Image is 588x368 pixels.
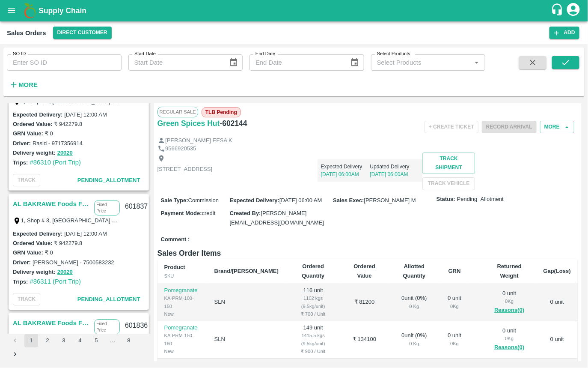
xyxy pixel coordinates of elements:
p: Pomegranate [164,324,201,332]
td: ₹ 134100 [341,321,388,359]
div: 0 unit [489,290,530,315]
label: GRN Value: [13,249,43,256]
p: Expected Delivery [321,163,370,171]
input: Start Date [128,54,222,71]
label: 1, Shop # 3, [GEOGRAPHIC_DATA] – central fruits and vegetables market, , , , , [GEOGRAPHIC_DATA] [21,217,278,224]
button: Go to page 5 [89,334,103,347]
button: Reasons(0) [489,305,530,315]
button: Choose date [226,54,242,71]
span: Pending_Allotment [77,296,140,302]
div: KA-PRM-150-180 [164,332,201,347]
div: 0 unit [489,327,530,353]
p: [PERSON_NAME] EESA K [165,137,232,145]
button: Track Shipment [422,153,475,174]
b: Returned Weight [497,263,522,279]
button: Go to page 8 [122,334,136,347]
p: 9566920535 [165,145,196,153]
label: Expected Delivery : [230,197,279,203]
span: TLB Pending [202,107,241,117]
label: Ordered Value: [13,121,52,127]
b: Ordered Quantity [302,263,324,279]
div: 1415.5 kgs (9.5kg/unit) [292,332,334,347]
input: Enter SO ID [7,54,122,71]
div: ₹ 900 / Unit [292,347,334,355]
label: Delivery weight: [13,150,56,156]
label: Ordered Value: [13,240,52,246]
td: 149 unit [285,321,341,359]
label: Status: [437,195,455,203]
div: 0 unit [447,332,462,347]
input: End Date [249,54,343,71]
span: Please dispatch the trip before ending [482,123,537,130]
td: 0 unit [537,284,578,321]
button: open drawer [2,1,21,21]
div: account of current user [566,2,581,20]
p: [DATE] 06:00AM [321,171,370,178]
p: Fixed Price [94,319,120,335]
b: Product [164,264,185,270]
a: AL BAKRAWE Foods FZE [13,198,90,209]
label: Trips: [13,159,28,166]
h6: Green Spices Hut [157,117,220,129]
span: [PERSON_NAME][EMAIL_ADDRESS][DOMAIN_NAME] [230,210,324,226]
button: Go to page 3 [57,334,71,347]
button: More [7,78,40,92]
label: Driver: [13,140,31,147]
label: End Date [255,51,275,57]
span: [PERSON_NAME] M [364,197,416,203]
label: SO ID [13,51,26,57]
div: 0 Kg [489,335,530,342]
span: Pending_Allotment [457,195,504,203]
label: [PERSON_NAME] - 7500583232 [33,259,114,266]
h6: Sales Order Items [157,247,578,259]
div: customer-support [551,3,566,18]
button: 20020 [57,267,73,277]
p: Updated Delivery [370,163,419,171]
label: ₹ 0 [45,130,53,137]
div: KA-PRM-100-150 [164,294,201,310]
div: 0 Kg [395,302,434,310]
label: Created By : [230,210,261,216]
div: SKU [164,272,201,280]
div: 0 Kg [447,302,462,310]
strong: More [18,81,38,88]
b: GRN [448,268,461,274]
button: Add [549,27,579,39]
label: Start Date [134,51,156,57]
button: Choose date [347,54,363,71]
button: Reasons(0) [489,343,530,353]
td: 0 unit [537,321,578,359]
div: 0 unit [447,294,462,310]
button: Open [471,57,482,68]
label: ₹ 942279.8 [54,121,82,127]
span: credit [202,210,216,216]
h6: - 602144 [220,117,247,129]
td: SLN [208,284,285,321]
button: Go to page 2 [41,334,54,347]
div: 601836 [120,316,153,336]
b: Brand/[PERSON_NAME] [214,268,279,274]
div: 601837 [120,197,153,217]
img: logo [21,2,39,19]
a: #86311 (Port Trip) [30,278,81,285]
div: 0 Kg [447,340,462,347]
b: Ordered Value [353,263,375,279]
a: #86310 (Port Trip) [30,159,81,166]
input: Select Products [374,57,469,68]
div: Sales Orders [7,27,46,39]
button: page 1 [24,334,38,347]
label: Trips: [13,278,28,285]
label: Comment : [161,236,190,244]
div: 0 unit ( 0 %) [395,294,434,310]
b: Gap(Loss) [543,268,571,274]
label: Expected Delivery : [13,111,62,118]
div: 0 Kg [489,297,530,305]
p: Pomegranate [164,287,201,295]
div: 0 unit ( 0 %) [395,332,434,347]
div: New [164,347,201,355]
label: [DATE] 12:00 AM [64,230,107,237]
a: Supply Chain [39,5,551,17]
p: Fixed Price [94,200,120,215]
label: Delivery weight: [13,269,56,275]
div: New [164,310,201,318]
